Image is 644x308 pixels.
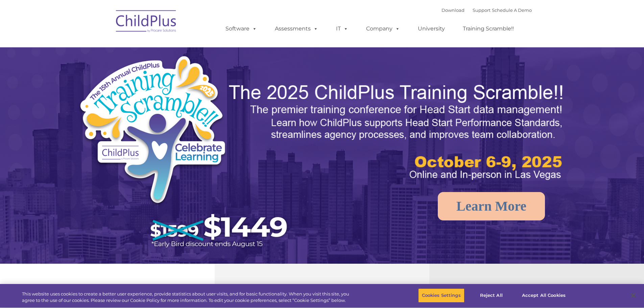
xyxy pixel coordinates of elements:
[492,7,532,13] a: Schedule A Demo
[22,291,354,304] div: This website uses cookies to create a better user experience, provide statistics about user visit...
[94,72,123,77] span: Phone number
[219,22,264,35] a: Software
[438,192,545,220] a: Learn More
[442,7,464,13] a: Download
[268,22,325,35] a: Assessments
[418,288,464,303] button: Cookies Settings
[518,288,569,303] button: Accept All Cookies
[113,5,180,39] img: ChildPlus by Procare Solutions
[473,7,491,13] a: Support
[411,22,452,35] a: University
[329,22,355,35] a: IT
[442,7,532,13] font: |
[456,22,521,35] a: Training Scramble!!
[359,22,407,35] a: Company
[470,288,512,303] button: Reject All
[94,45,115,50] span: Last name
[626,288,641,303] button: Close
